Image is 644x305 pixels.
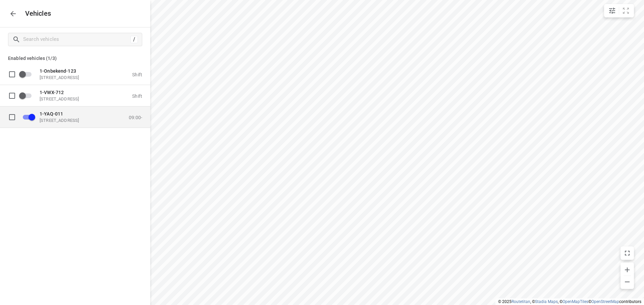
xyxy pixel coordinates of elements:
[40,96,107,101] p: [STREET_ADDRESS]
[535,299,558,304] a: Stadia Maps
[19,68,36,80] span: Enable
[19,89,36,102] span: Enable
[591,299,619,304] a: OpenStreetMap
[40,89,64,95] span: 1-VWX-712
[40,68,76,73] span: 1-Onbekend-123
[498,299,641,304] li: © 2025 , © , © © contributors
[562,299,588,304] a: OpenMapTiles
[132,72,142,77] p: Shift
[130,36,138,43] div: /
[605,4,619,17] button: Map settings
[23,34,130,45] input: Search vehicles
[129,115,142,120] p: 09:00-
[132,93,142,98] p: Shift
[19,110,36,123] span: Disable
[40,75,107,80] p: [STREET_ADDRESS]
[20,10,51,17] p: Vehicles
[40,118,107,123] p: [STREET_ADDRESS]
[40,111,63,116] span: 1-YAQ-011
[512,299,530,304] a: Routetitan
[604,4,634,17] div: small contained button group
